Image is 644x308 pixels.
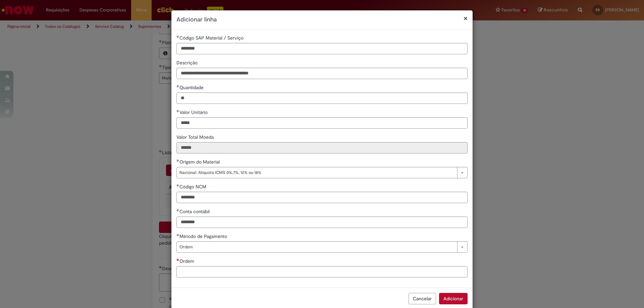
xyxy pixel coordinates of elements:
[179,258,196,264] span: Ordem
[176,93,468,104] input: Quantidade
[176,192,468,203] input: Código NCM
[439,293,468,304] button: Adicionar
[176,68,468,79] input: Descrição
[176,15,468,24] h2: Adicionar linha
[176,159,179,162] span: Obrigatório Preenchido
[176,184,179,187] span: Obrigatório Preenchido
[176,217,468,228] input: Conta contábil
[176,85,179,87] span: Obrigatório Preenchido
[176,266,468,278] input: Ordem
[176,35,179,38] span: Obrigatório Preenchido
[409,293,436,304] button: Cancelar
[179,109,209,115] span: Valor Unitário
[176,60,199,66] span: Descrição
[179,184,208,190] span: Código NCM
[179,159,221,165] span: Origem do Material
[176,142,468,153] input: Valor Total Moeda
[179,233,228,239] span: Método de Pagamento
[176,258,179,261] span: Necessários
[464,15,468,22] button: Fechar modal
[179,167,454,178] span: Nacional: Alíquota ICMS 0%,7%, 12% ou 18%
[179,84,205,90] span: Quantidade
[176,134,215,140] span: Somente leitura - Valor Total Moeda
[176,117,468,129] input: Valor Unitário
[179,242,454,252] span: Ordem
[176,209,179,211] span: Obrigatório Preenchido
[176,43,468,54] input: Código SAP Material / Serviço
[179,208,211,214] span: Conta contábil
[176,110,179,112] span: Obrigatório Preenchido
[179,35,245,41] span: Código SAP Material / Serviço
[176,234,179,236] span: Obrigatório Preenchido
